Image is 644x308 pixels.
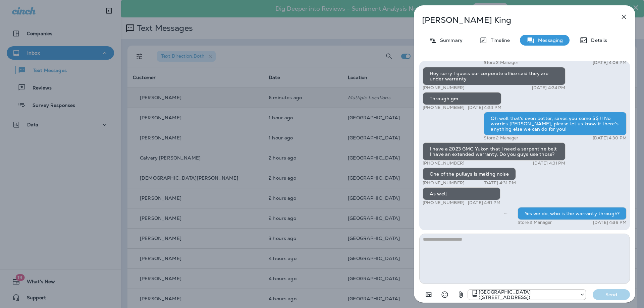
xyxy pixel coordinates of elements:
[423,67,566,85] div: Hey sorry I guess our corporate office said they are under warranty
[423,180,465,186] p: [PHONE_NUMBER]
[532,85,566,90] p: [DATE] 4:24 PM
[423,142,566,161] div: I have a 2023 GMC Yukon that I need a serpentine belt I have an extended warranty. Do you guys us...
[593,135,627,141] p: [DATE] 4:30 PM
[518,220,552,225] p: Store 2 Manager
[593,220,627,225] p: [DATE] 4:36 PM
[533,161,566,166] p: [DATE] 4:31 PM
[423,85,465,90] p: [PHONE_NUMBER]
[423,92,501,105] div: Through gm
[518,207,627,220] div: Yes we do, who is the warranty through?
[588,38,607,43] p: Details
[479,289,576,300] p: [GEOGRAPHIC_DATA] ([STREET_ADDRESS])
[422,288,435,301] button: Add in a premade template
[468,289,586,300] div: +1 (402) 571-1201
[535,38,563,43] p: Messaging
[484,60,518,65] p: Store 2 Manager
[483,180,516,186] p: [DATE] 4:31 PM
[504,210,507,216] span: Sent
[422,15,605,25] p: [PERSON_NAME] King
[423,187,500,200] div: As well
[423,161,465,166] p: [PHONE_NUMBER]
[437,38,463,43] p: Summary
[423,168,516,180] div: One of the pulleys is making noise
[593,60,627,65] p: [DATE] 4:08 PM
[423,200,465,205] p: [PHONE_NUMBER]
[484,112,627,135] div: Oh well that's even better, saves you some $$ !! No worries [PERSON_NAME], please let us know if ...
[487,38,510,43] p: Timeline
[468,105,501,110] p: [DATE] 4:24 PM
[484,135,518,141] p: Store 2 Manager
[423,105,465,110] p: [PHONE_NUMBER]
[438,288,451,301] button: Select an emoji
[468,200,500,205] p: [DATE] 4:31 PM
